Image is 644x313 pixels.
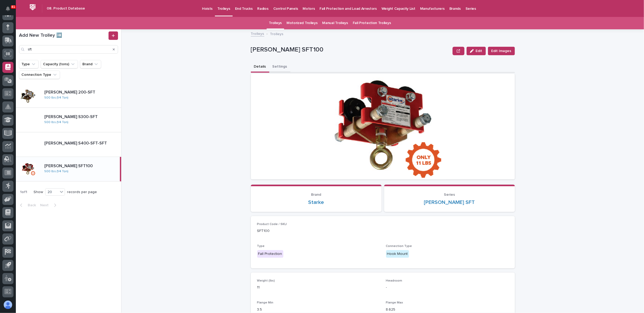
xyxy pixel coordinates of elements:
[386,250,409,258] div: Hook Mount
[257,245,265,248] span: Type
[19,45,118,54] input: Search
[16,132,121,157] a: [PERSON_NAME] S400-SFT-SFT[PERSON_NAME] S400-SFT-SFT
[467,47,486,55] button: Edit
[488,47,515,55] button: Edit Images
[16,186,31,199] p: 1 of 1
[44,140,108,146] p: [PERSON_NAME] S400-SFT-SFT
[16,108,121,132] a: [PERSON_NAME] S300-SFT[PERSON_NAME] S300-SFT 500 lbs (1/4 Ton)
[257,307,380,312] p: 3.5
[251,30,264,36] a: Trolleys
[44,96,68,100] a: 500 lbs (1/4 Ton)
[34,190,43,194] p: Show
[38,203,60,208] button: Next
[47,6,85,11] h2: 08. Product Database
[19,60,39,68] button: Type
[386,285,509,290] p: -
[44,162,94,169] p: [PERSON_NAME] SFT100
[257,250,283,258] div: Fall Protection
[45,189,58,195] div: 20
[491,48,511,54] span: Edit Images
[44,113,99,119] p: [PERSON_NAME] S300-SFT
[16,203,38,208] button: Back
[269,62,290,73] button: Settings
[2,3,13,14] button: Notifications
[41,60,78,68] button: Capacity (tons)
[353,17,391,29] a: Fall Protection Trolleys
[286,17,317,29] a: Motorized Trolleys
[322,17,348,29] a: Manual Trolleys
[424,199,475,205] a: [PERSON_NAME] SFT
[44,170,68,173] a: 500 lbs (1/4 Ton)
[12,5,15,9] p: 81
[308,199,324,205] a: Starke
[257,285,380,290] p: 11
[40,203,52,207] span: Next
[16,157,121,181] a: [PERSON_NAME] SFT100[PERSON_NAME] SFT100 500 lbs (1/4 Ton)
[386,279,402,282] span: Headroom
[16,83,121,108] a: [PERSON_NAME] 200-SFT[PERSON_NAME] 200-SFT 500 lbs (1/4 Ton)
[257,301,274,304] span: Flange Min
[386,301,403,304] span: Flange Max
[386,245,412,248] span: Connection Type
[25,203,36,207] span: Back
[257,228,509,234] p: SFT100
[44,89,96,95] p: [PERSON_NAME] 200-SFT
[386,307,509,312] p: 8.625
[257,223,287,226] span: Product Code / SKU
[251,46,451,54] p: [PERSON_NAME] SFT100
[476,49,482,53] span: Edit
[44,120,68,124] a: 500 lbs (1/4 Ton)
[80,60,101,68] button: Brand
[67,190,97,194] p: records per page
[19,33,107,39] h1: Add New Trolley ➡️
[269,17,282,29] a: Trolleys
[257,279,275,282] span: Weight (lbs)
[19,71,60,79] button: Connection Type
[7,6,13,15] div: Notifications81
[270,31,284,36] p: Trolleys
[28,2,37,12] img: Workspace Logo
[311,193,321,197] span: Brand
[2,299,13,310] button: users-avatar
[251,62,269,73] button: Details
[444,193,455,197] span: Series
